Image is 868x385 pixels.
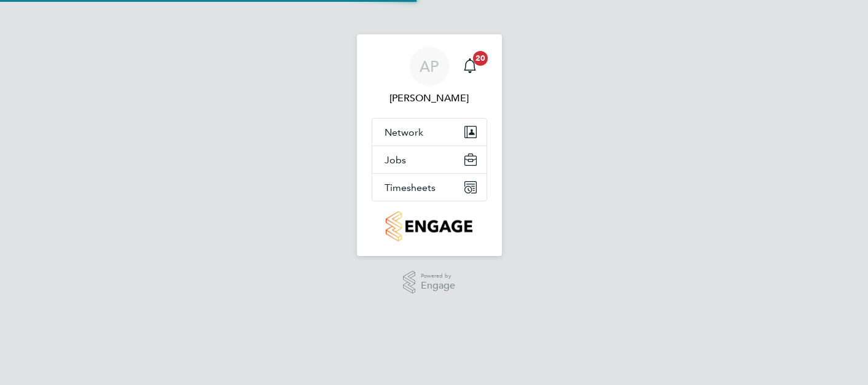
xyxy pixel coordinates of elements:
a: 20 [458,47,482,86]
span: Jobs [385,154,406,166]
button: Network [372,119,487,146]
span: Andy Pearce [372,91,487,106]
span: AP [420,58,439,74]
button: Timesheets [372,174,487,201]
nav: Main navigation [357,34,502,256]
a: Powered byEngage [403,271,455,294]
span: Network [385,126,423,138]
span: 20 [473,51,488,66]
button: Jobs [372,146,487,173]
span: Powered by [421,271,455,281]
a: AP[PERSON_NAME] [372,47,487,106]
span: Engage [421,281,455,291]
a: Go to home page [372,211,487,241]
span: Timesheets [385,182,436,193]
img: countryside-properties-logo-retina.png [386,211,472,241]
